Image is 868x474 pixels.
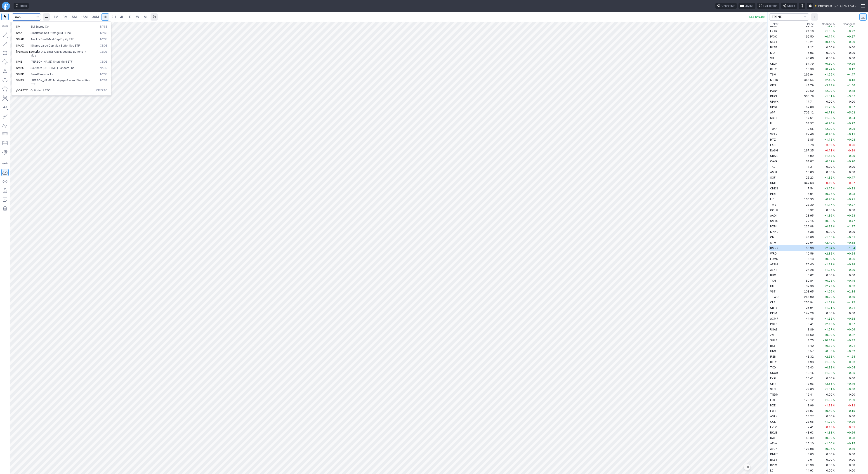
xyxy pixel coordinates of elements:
[847,94,855,98] span: +3.07
[833,192,835,196] span: %
[847,203,855,206] span: +0.27
[16,25,20,28] span: SM
[826,57,832,60] span: 0.00
[824,40,832,44] span: +0.47
[824,84,832,87] span: +3.88
[770,236,774,239] span: ON
[798,175,815,180] td: 26.23
[90,13,101,21] a: 30M
[847,219,855,223] span: +0.47
[824,132,832,136] span: +0.40
[833,203,835,206] span: %
[798,88,815,93] td: 23.50
[763,4,777,8] span: Full screen
[833,35,835,38] span: %
[833,62,835,65] span: %
[136,15,139,19] span: W
[100,79,107,86] span: NYSE
[824,94,832,98] span: +1.01
[787,4,795,8] span: Share
[81,15,88,19] span: 15M
[833,100,835,103] span: %
[798,99,815,104] td: 17.71
[31,73,54,76] span: SmartFinancial Inc
[847,105,855,109] span: +0.67
[770,198,774,201] span: LIF
[847,198,855,201] span: +0.21
[722,4,735,8] span: Chart tour
[1,22,9,29] button: Measure
[16,38,24,41] span: SMAP
[818,4,833,8] span: Premarket ·
[824,203,832,206] span: +1.17
[798,61,815,66] td: 57.79
[847,78,855,82] span: +8.13
[824,105,832,109] span: +1.29
[1,58,9,66] button: Rotated rectangle
[54,15,58,19] span: 1M
[833,40,835,44] span: %
[100,38,107,41] span: NYSE
[847,35,855,38] span: +0.27
[142,13,149,21] a: M
[738,3,755,9] button: Layout
[847,225,855,228] span: +1.97
[824,214,832,217] span: +1.86
[833,57,835,60] span: %
[770,138,776,141] span: HTZ
[798,218,815,224] td: 72.15
[12,13,41,21] input: Search
[16,31,22,35] span: SMA
[824,111,832,114] span: +0.71
[833,198,835,201] span: %
[798,213,815,218] td: 28.95
[770,40,778,44] span: SKYT
[770,116,777,120] span: SBET
[847,132,855,136] span: +0.11
[847,111,855,114] span: +5.03
[34,13,40,21] button: Search
[770,181,776,185] span: UNH
[798,77,815,83] td: 346.54
[824,236,832,239] span: +1.05
[824,73,832,76] span: +1.55
[847,122,855,125] span: +0.27
[120,15,124,19] span: 4H
[824,219,832,223] span: +0.66
[31,66,74,70] span: Southern [US_STATE] Bancorp, Inc
[824,122,832,125] span: +0.70
[798,186,815,191] td: 7.54
[798,158,815,164] td: 61.87
[833,46,835,49] span: %
[798,45,815,50] td: 9.12
[826,230,832,233] span: 0.00
[61,13,70,21] a: 3M
[2,2,10,10] a: Finviz.com
[14,3,29,9] button: Ideas
[770,111,776,114] span: APP
[824,67,832,71] span: +0.74
[824,154,832,158] span: +1.54
[799,3,805,9] button: Toggle dark mode
[833,132,835,136] span: %
[833,116,835,120] span: %
[833,127,835,130] span: %
[1,76,9,84] button: Ellipse
[770,84,776,87] span: GDS
[16,60,22,63] span: SMB
[798,202,815,207] td: 23.39
[52,13,60,21] a: 1M
[770,122,772,125] span: U
[1,67,9,75] button: Triangle
[847,236,855,239] span: +0.51
[20,4,27,8] span: Ideas
[1,187,9,194] button: Lock drawings
[825,181,832,185] span: -0.19
[833,181,835,185] span: %
[824,78,832,82] span: +2.40
[747,16,765,18] p: +1.54 (2.94%)
[31,60,73,63] span: [PERSON_NAME] Short Muni ETF
[824,198,832,201] span: +0.20
[826,100,832,103] span: 0.00
[798,131,815,137] td: 27.48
